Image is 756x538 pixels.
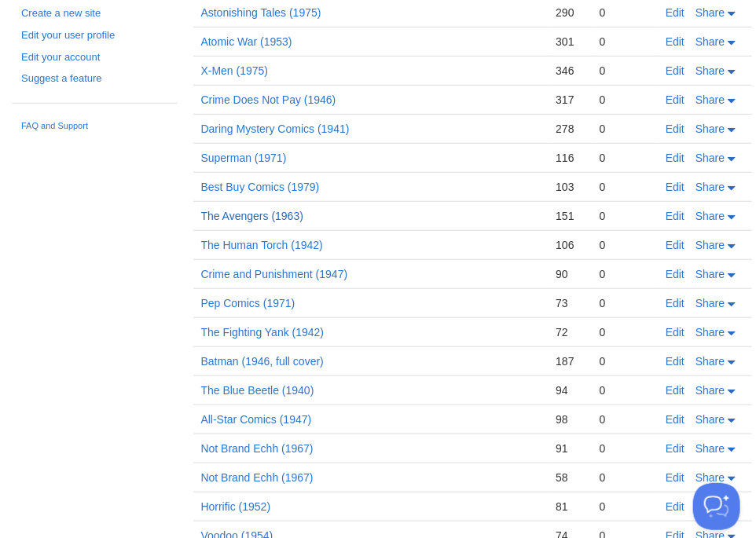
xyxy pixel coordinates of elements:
div: 0 [600,151,650,165]
div: 278 [556,122,583,136]
span: Share [695,297,725,309]
a: Edit [666,268,684,280]
span: Share [695,355,725,368]
div: 0 [600,64,650,78]
a: Edit your account [21,49,168,66]
span: Share [695,6,725,19]
a: Edit [666,64,684,77]
div: 103 [556,180,583,194]
span: Share [695,471,725,484]
a: The Avengers (1963) [201,210,304,222]
a: The Fighting Yank (1942) [201,326,325,339]
a: Edit [666,93,684,106]
span: Share [695,326,725,339]
a: Superman (1971) [201,152,287,164]
a: Not Brand Echh (1967) [201,442,314,455]
a: Daring Mystery Comics (1941) [201,123,350,135]
div: 98 [556,412,583,426]
span: Share [695,35,725,48]
div: 0 [600,296,650,310]
div: 301 [556,35,583,49]
a: Edit [666,500,684,513]
div: 72 [556,325,583,339]
div: 317 [556,93,583,107]
a: Edit [666,442,684,455]
span: Share [695,152,725,164]
span: Share [695,93,725,106]
a: The Human Torch (1942) [201,239,323,251]
span: Share [695,413,725,426]
span: Share [695,268,725,280]
a: Edit [666,181,684,193]
a: Not Brand Echh (1967) [201,471,314,484]
div: 151 [556,209,583,223]
a: Create a new site [21,5,168,22]
a: Pep Comics (1971) [201,297,295,309]
div: 116 [556,151,583,165]
span: Share [695,123,725,135]
a: Horrific (1952) [201,500,271,513]
div: 346 [556,64,583,78]
a: Best Buy Comics (1979) [201,181,320,193]
a: The Blue Beetle (1940) [201,384,314,397]
span: Share [695,64,725,77]
span: Share [695,442,725,455]
a: Edit [666,326,684,339]
a: FAQ and Support [21,119,168,134]
a: Edit [666,152,684,164]
div: 187 [556,354,583,368]
a: Crime Does Not Pay (1946) [201,93,336,106]
a: Edit your user profile [21,27,168,44]
a: Astonishing Tales (1975) [201,6,321,19]
a: Edit [666,471,684,484]
span: Share [695,210,725,222]
div: 0 [600,238,650,252]
div: 0 [600,180,650,194]
div: 0 [600,441,650,456]
span: Share [695,384,725,397]
a: Edit [666,6,684,19]
a: Suggest a feature [21,71,168,87]
div: 0 [600,470,650,485]
a: Edit [666,384,684,397]
div: 91 [556,441,583,456]
div: 0 [600,267,650,281]
a: Batman (1946, full cover) [201,355,324,368]
a: Edit [666,413,684,426]
div: 0 [600,122,650,136]
div: 0 [600,5,650,20]
a: X-Men (1975) [201,64,269,77]
span: Share [695,181,725,193]
div: 0 [600,383,650,397]
a: Crime and Punishment (1947) [201,268,348,280]
div: 290 [556,5,583,20]
div: 0 [600,412,650,426]
a: Edit [666,210,684,222]
div: 73 [556,296,583,310]
a: Edit [666,355,684,368]
div: 90 [556,267,583,281]
div: 0 [600,354,650,368]
div: 106 [556,238,583,252]
span: Share [695,239,725,251]
div: 58 [556,470,583,485]
div: 0 [600,500,650,514]
iframe: Help Scout Beacon - Open [693,483,740,530]
a: Atomic War (1953) [201,35,292,48]
div: 0 [600,209,650,223]
div: 0 [600,93,650,107]
a: Edit [666,123,684,135]
div: 0 [600,325,650,339]
a: Edit [666,35,684,48]
a: Edit [666,297,684,309]
div: 81 [556,500,583,514]
div: 94 [556,383,583,397]
div: 0 [600,35,650,49]
a: All-Star Comics (1947) [201,413,312,426]
a: Edit [666,239,684,251]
